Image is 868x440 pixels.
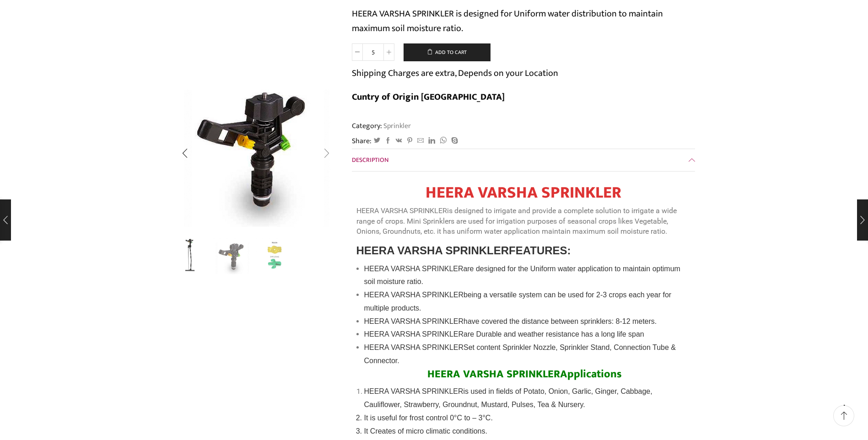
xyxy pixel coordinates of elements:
[382,120,411,132] a: Sprinkler
[364,265,464,273] span: HEERA VARSHA SPRINKLER
[364,343,464,351] span: HEERA VARSHA SPRINKLER
[315,142,338,165] div: Next slide
[560,365,622,383] span: Applications
[173,69,338,233] div: 2 / 3
[464,330,644,338] span: are Durable and weather resistance has a long life span
[173,142,196,165] div: Previous slide
[364,343,676,365] span: Set content Sprinkler Nozzle, Sprinkler Stand, Connection Tube & Connector.
[352,121,411,131] span: Category:
[352,6,663,36] span: HEERA VARSHA SPRINKLER is designed for Uniform water distribution to maintain maximum soil moistu...
[213,238,251,274] li: 2 / 3
[352,66,558,80] p: Shipping Charges are extra, Depends on your Location
[364,291,464,299] span: HEERA VARSHA SPRINKLER
[356,244,509,257] span: HEERA VARSHA SPRINKLER
[509,244,571,257] b: FEATURES:
[427,365,560,383] span: HEERA VARSHA SPRINKLER
[352,89,505,105] b: Cuntry of Origin [GEOGRAPHIC_DATA]
[464,317,657,325] span: have covered the distance between sprinklers: 8-12 meters.
[364,265,680,286] span: are designed for the Uniform water application to maintain optimum soil moisture ratio.
[364,414,493,422] span: It is useful for frost control 0°C to – 3°C.
[364,317,464,325] span: HEERA VARSHA SPRINKLER
[256,238,294,274] li: 3 / 3
[404,43,491,62] button: Add to cart
[364,330,464,338] span: HEERA VARSHA SPRINKLER
[213,238,251,276] a: 1
[356,206,677,236] span: is designed to irrigate and provide a complete solution to irrigate a wide range of crops. Mini S...
[426,179,621,206] strong: HEERA VARSHA SPRINKLER
[364,291,672,312] span: being a versatile system can be used for 2-3 crops each year for multiple products.
[171,236,209,274] img: Impact Mini Sprinkler
[352,149,695,171] a: Description
[363,43,383,61] input: Product quantity
[364,387,652,408] span: is used in fields of Potato, Onion, Garlic, Ginger, Cabbage, Cauliflower, Strawberry, Groundnut, ...
[352,136,372,146] span: Share:
[256,238,294,276] a: nozzle
[364,387,464,395] span: HEERA VARSHA SPRINKLER
[171,238,209,274] li: 1 / 3
[364,427,487,435] span: It Creates of micro climatic conditions.
[356,206,447,215] span: HEERA VARSHA SPRINKLER
[352,155,388,165] span: Description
